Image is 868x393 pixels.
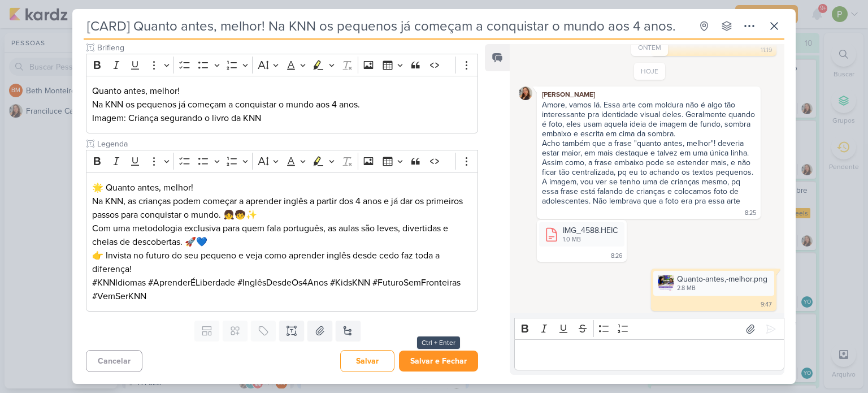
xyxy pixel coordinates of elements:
[95,138,478,150] input: Texto sem título
[761,300,772,309] div: 9:47
[542,139,756,177] div: Acho também que a frase "quanto antes, melhor"! deveria estar maior, em mais destaque e talvez em...
[86,54,478,76] div: Editor toolbar
[677,273,767,285] div: Quanto-antes,-melhor.png
[86,150,478,172] div: Editor toolbar
[86,350,142,372] button: Cancelar
[92,111,472,125] p: Imagem: Criança segurando o livro da KNN
[95,42,478,54] input: Texto sem título
[86,172,478,312] div: Editor editing area: main
[539,222,624,247] div: IMG_4588.HEIC
[417,336,460,349] div: Ctrl + Enter
[519,87,532,100] img: Franciluce Carvalho
[563,235,618,244] div: 1.0 MB
[84,16,692,36] input: Kard Sem Título
[92,181,472,222] p: 🌟 Quanto antes, melhor! Na KNN, as crianças podem começar a aprender inglês a partir dos 4 anos e...
[92,222,472,249] p: Com uma metodologia exclusiva para quem fala português, as aulas são leves, divertidas e cheias d...
[92,276,472,303] p: #KNNIdiomas #AprenderÉLiberdade #InglêsDesdeOs4Anos #KidsKNN #FuturoSemFronteiras #VemSerKNN
[399,351,478,372] button: Salvar e Fechar
[86,76,478,134] div: Editor editing area: main
[658,275,674,291] img: r99rJhzfIqMUcznOYGDx32vJ12wReVH4hEluWW4m.png
[563,224,618,236] div: IMG_4588.HEIC
[92,98,472,111] p: Na KNN os pequenos já começam a conquistar o mundo aos 4 anos.
[340,350,394,372] button: Salvar
[92,84,472,98] p: Quanto antes, melhor!
[653,271,774,295] div: Quanto-antes,-melhor.png
[92,249,472,276] p: 👉 Invista no futuro do seu pequeno e veja como aprender inglês desde cedo faz toda a diferença!
[745,209,756,218] div: 8:25
[611,252,622,261] div: 8:26
[514,318,784,340] div: Editor toolbar
[542,100,756,139] div: Amore, vamos lá. Essa arte com moldura não é algo tão interessante pra identidade visual deles. G...
[514,339,784,370] div: Editor editing area: main
[761,46,772,55] div: 11:19
[677,284,767,293] div: 2.8 MB
[539,89,758,100] div: [PERSON_NAME]
[542,177,743,206] div: A imagem, vou ver se tenho uma de crianças mesmo, pq essa frase está falando de crianças e coloca...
